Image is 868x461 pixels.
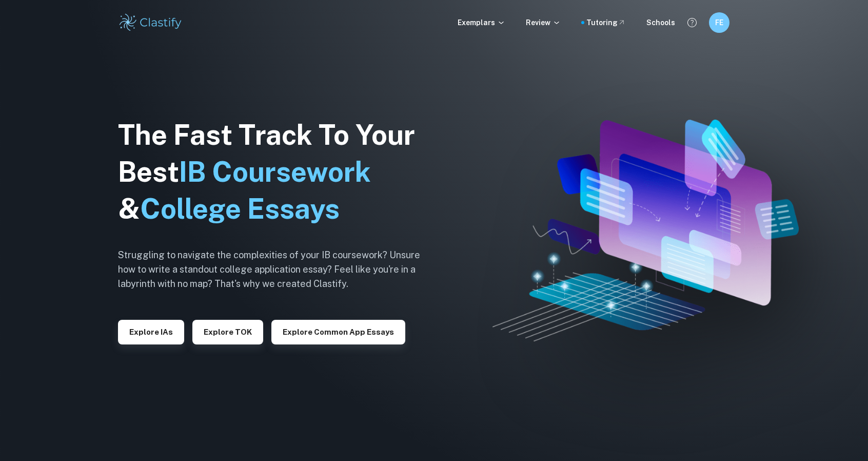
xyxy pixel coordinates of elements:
h6: FE [714,17,725,28]
span: College Essays [140,193,340,225]
button: FE [709,12,729,33]
a: Explore IAs [118,326,184,336]
a: Schools [646,17,675,28]
img: Clastify logo [118,12,183,33]
button: Help and Feedback [683,14,701,31]
a: Tutoring [586,17,626,28]
span: IB Coursework [179,156,371,188]
button: Explore TOK [192,320,263,344]
button: Explore Common App essays [271,320,405,344]
p: Review [526,17,561,28]
a: Explore TOK [192,326,263,336]
button: Explore IAs [118,320,184,344]
img: Clastify hero [492,120,798,341]
p: Exemplars [458,17,505,28]
h1: The Fast Track To Your Best & [118,117,436,227]
h6: Struggling to navigate the complexities of your IB coursework? Unsure how to write a standout col... [118,248,436,291]
a: Explore Common App essays [271,326,405,336]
